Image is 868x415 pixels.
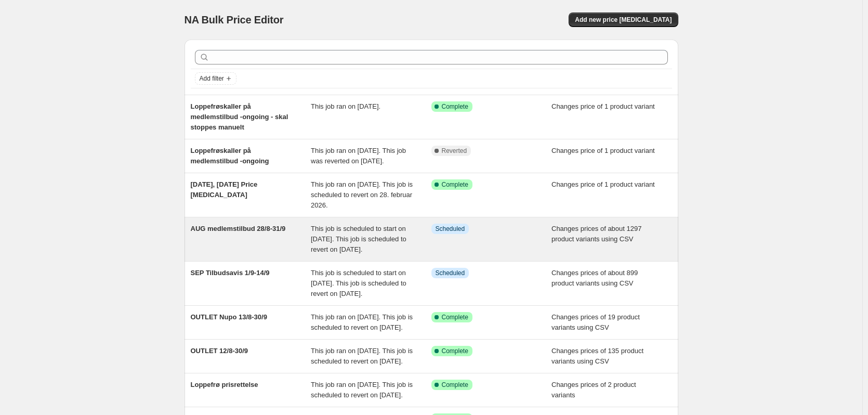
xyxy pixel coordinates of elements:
[191,313,267,321] span: OUTLET Nupo 13/8-30/9
[311,102,380,110] span: This job ran on [DATE].
[551,102,655,110] span: Changes price of 1 product variant
[185,14,284,25] span: NA Bulk Price Editor
[200,74,224,83] span: Add filter
[442,313,468,321] span: Complete
[311,225,406,253] span: This job is scheduled to start on [DATE]. This job is scheduled to revert on [DATE].
[551,313,640,331] span: Changes prices of 19 product variants using CSV
[569,12,678,27] button: Add new price [MEDICAL_DATA]
[191,147,269,165] span: Loppefrøskaller på medlemstilbud -ongoing
[191,381,258,388] span: Loppefrø prisrettelse
[191,102,288,131] span: Loppefrøskaller på medlemstilbud -ongoing - skal stoppes manuelt
[442,102,468,111] span: Complete
[551,269,638,287] span: Changes prices of about 899 product variants using CSV
[311,147,406,165] span: This job ran on [DATE]. This job was reverted on [DATE].
[442,381,468,389] span: Complete
[551,347,643,365] span: Changes prices of 135 product variants using CSV
[311,381,413,399] span: This job ran on [DATE]. This job is scheduled to revert on [DATE].
[575,16,672,24] span: Add new price [MEDICAL_DATA]
[191,225,286,232] span: AUG medlemstilbud 28/8-31/9
[551,147,655,154] span: Changes price of 1 product variant
[191,180,258,199] span: [DATE], [DATE] Price [MEDICAL_DATA]
[442,180,468,189] span: Complete
[551,381,636,399] span: Changes prices of 2 product variants
[311,180,413,209] span: This job ran on [DATE]. This job is scheduled to revert on 28. februar 2026.
[442,147,467,155] span: Reverted
[311,313,413,331] span: This job ran on [DATE]. This job is scheduled to revert on [DATE].
[551,180,655,188] span: Changes price of 1 product variant
[436,225,465,233] span: Scheduled
[311,347,413,365] span: This job ran on [DATE]. This job is scheduled to revert on [DATE].
[551,225,641,243] span: Changes prices of about 1297 product variants using CSV
[191,347,248,355] span: OUTLET 12/8-30/9
[436,269,465,277] span: Scheduled
[311,269,406,297] span: This job is scheduled to start on [DATE]. This job is scheduled to revert on [DATE].
[191,269,270,277] span: SEP Tilbudsavis 1/9-14/9
[442,347,468,355] span: Complete
[195,72,236,85] button: Add filter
